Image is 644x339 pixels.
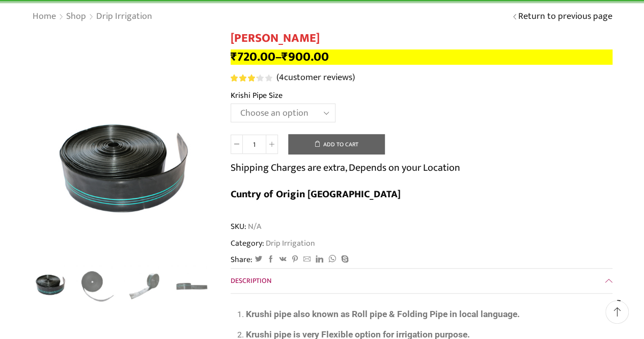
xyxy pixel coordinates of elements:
a: Home [32,10,57,23]
span: Category: [231,238,315,249]
a: Drip Irrigation [96,10,153,23]
nav: Breadcrumb [32,10,153,23]
a: Shop [66,10,87,23]
img: Heera Flex Pipe [76,265,119,307]
p: – [231,49,612,65]
span: ₹ [282,46,288,67]
label: Krishi Pipe Size [231,90,283,101]
a: 45 [171,265,213,307]
span: 4 [279,70,284,85]
li: 3 / 4 [124,265,166,306]
a: Drip Irrigation [264,237,315,250]
bdi: 900.00 [282,46,329,67]
span: Share: [231,254,253,266]
span: 4 [231,74,274,82]
span: SKU: [231,221,612,232]
span: N/A [246,221,261,232]
span: Krushi pipe also known as Roll pipe & Folding Pipe in local language. [246,309,520,319]
span: ₹ [231,46,237,67]
a: Description [231,269,612,293]
b: Cuntry of Origin [GEOGRAPHIC_DATA] [231,186,401,203]
a: (4customer reviews) [276,71,355,85]
a: 1 [30,264,72,306]
p: Shipping Charges are extra, Depends on your Location [231,160,460,176]
span: Description [231,275,271,286]
input: Product quantity [243,135,266,154]
h1: [PERSON_NAME] [231,31,612,46]
a: 4 [124,265,166,307]
li: 4 / 4 [171,265,213,306]
a: Return to previous page [518,10,612,23]
bdi: 720.00 [231,46,275,67]
li: 1 / 4 [30,265,72,306]
div: 1 / 4 [32,76,215,260]
div: Rated 3.25 out of 5 [231,74,272,82]
li: 2 / 4 [76,265,119,306]
button: Add to cart [288,134,385,154]
span: Rated out of 5 based on customer ratings [231,74,258,82]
